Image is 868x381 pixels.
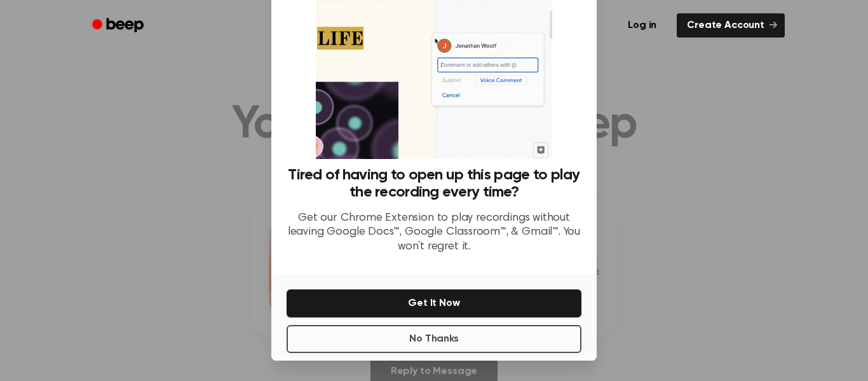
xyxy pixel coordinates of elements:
a: Beep [83,13,155,38]
a: Log in [615,11,669,40]
a: Create Account [677,13,785,38]
button: Get It Now [287,289,581,317]
h3: Tired of having to open up this page to play the recording every time? [287,167,581,201]
button: No Thanks [287,325,581,353]
p: Get our Chrome Extension to play recordings without leaving Google Docs™, Google Classroom™, & Gm... [287,211,581,254]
